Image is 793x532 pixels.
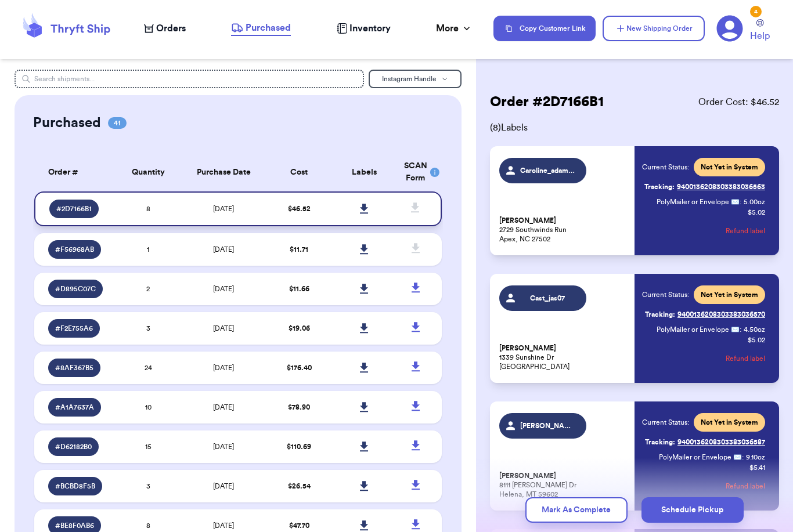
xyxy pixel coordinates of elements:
[213,325,234,332] span: [DATE]
[698,95,779,109] span: Order Cost: $ 46.52
[499,216,556,225] span: [PERSON_NAME]
[525,497,628,523] button: Mark As Complete
[645,437,675,447] span: Tracking:
[645,305,765,324] a: Tracking:9400136208303383036570
[213,285,234,292] span: [DATE]
[701,418,758,427] span: Not Yet in System
[748,208,765,217] p: $ 5.02
[145,364,152,371] span: 24
[55,324,93,333] span: # F2E755A6
[499,343,628,371] p: 1339 Sunshine Dr [GEOGRAPHIC_DATA]
[726,473,765,499] button: Refund label
[146,325,150,332] span: 3
[436,21,473,35] div: More
[213,522,234,529] span: [DATE]
[748,335,765,345] p: $ 5.02
[147,246,149,253] span: 1
[369,70,462,88] button: Instagram Handle
[146,483,150,490] span: 3
[288,205,311,212] span: $ 46.52
[742,453,744,462] span: :
[641,497,744,523] button: Schedule Pickup
[289,285,309,292] span: $ 11.66
[499,471,628,499] p: 8111 [PERSON_NAME] Dr Helena, MT 59602
[33,114,101,132] h2: Purchased
[603,16,705,41] button: New Shipping Order
[499,216,628,244] p: 2729 Southwinds Run Apex, NC 27502
[657,198,740,205] span: PolyMailer or Envelope ✉️
[213,443,234,450] span: [DATE]
[750,19,770,43] a: Help
[213,483,234,490] span: [DATE]
[382,75,437,82] span: Instagram Handle
[644,178,765,196] a: Tracking:9400136208303383036563
[289,522,309,529] span: $ 47.70
[55,482,95,491] span: # BCBD8F5B
[56,204,92,213] span: # 2D7166B1
[750,6,762,17] div: 4
[213,364,234,371] span: [DATE]
[750,29,770,43] span: Help
[287,443,311,450] span: $ 110.69
[181,153,266,191] th: Purchase Date
[231,21,291,36] a: Purchased
[145,443,152,450] span: 15
[144,21,186,35] a: Orders
[493,16,596,41] button: Copy Customer Link
[644,182,675,191] span: Tracking:
[213,205,234,212] span: [DATE]
[645,433,765,451] a: Tracking:9400136208303383036587
[490,121,779,135] span: ( 8 ) Labels
[287,364,312,371] span: $ 176.40
[34,153,116,191] th: Order #
[701,162,758,172] span: Not Yet in System
[404,160,428,184] div: SCAN Form
[716,15,743,42] a: 4
[145,404,152,411] span: 10
[520,166,575,175] span: Caroline_adame_
[726,218,765,244] button: Refund label
[55,442,92,451] span: # D62182B0
[331,153,396,191] th: Labels
[520,421,575,430] span: [PERSON_NAME]
[499,472,556,480] span: [PERSON_NAME]
[701,290,758,299] span: Not Yet in System
[744,197,765,207] span: 5.00 oz
[55,245,94,254] span: # F56968AB
[657,326,740,333] span: PolyMailer or Envelope ✉️
[15,70,364,88] input: Search shipments...
[520,294,575,303] span: Cast_jas07
[642,418,689,427] span: Current Status:
[740,197,741,207] span: :
[642,290,689,299] span: Current Status:
[246,21,291,35] span: Purchased
[213,404,234,411] span: [DATE]
[146,522,150,529] span: 8
[337,21,391,35] a: Inventory
[266,153,331,191] th: Cost
[490,93,604,111] h2: Order # 2D7166B1
[499,344,556,353] span: [PERSON_NAME]
[740,325,741,334] span: :
[213,246,234,253] span: [DATE]
[55,403,94,412] span: # A1A7637A
[744,325,765,334] span: 4.50 oz
[749,463,765,472] p: $ 5.41
[55,284,96,294] span: # D895C07C
[156,21,186,35] span: Orders
[116,153,181,191] th: Quantity
[645,310,675,319] span: Tracking:
[55,521,94,530] span: # BE8F0AB6
[642,162,689,172] span: Current Status:
[746,453,765,462] span: 9.10 oz
[349,21,391,35] span: Inventory
[55,363,93,372] span: # 8AF367B5
[290,246,308,253] span: $ 11.71
[288,404,310,411] span: $ 78.90
[289,325,310,332] span: $ 19.06
[659,454,742,461] span: PolyMailer or Envelope ✉️
[146,285,150,292] span: 2
[146,205,150,212] span: 8
[726,346,765,371] button: Refund label
[108,117,127,129] span: 41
